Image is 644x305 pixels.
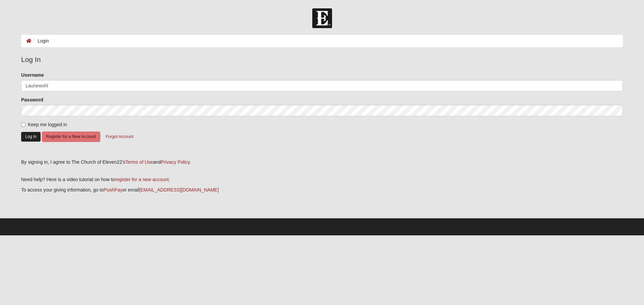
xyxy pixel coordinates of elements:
[21,159,623,166] div: By signing in, I agree to The Church of Eleven22's and .
[139,187,219,193] a: [EMAIL_ADDRESS][DOMAIN_NAME]
[102,132,138,142] button: Forgot Account
[104,187,122,193] a: PushPay
[21,186,623,194] p: To access your giving information, go to or email
[21,176,623,183] p: Need help? Here is a video tutorial on how to .
[28,122,67,127] span: Keep me logged in
[21,54,623,65] legend: Log In
[312,8,332,28] img: Church of Eleven22 Logo
[42,132,100,142] button: Register for a New Account
[115,177,169,182] a: register for a new account
[21,132,41,142] button: Log In
[21,123,25,127] input: Keep me logged in
[21,72,44,78] label: Username
[125,159,153,165] a: Terms of Use
[21,96,43,103] label: Password
[32,37,49,45] li: Login
[161,159,190,165] a: Privacy Policy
